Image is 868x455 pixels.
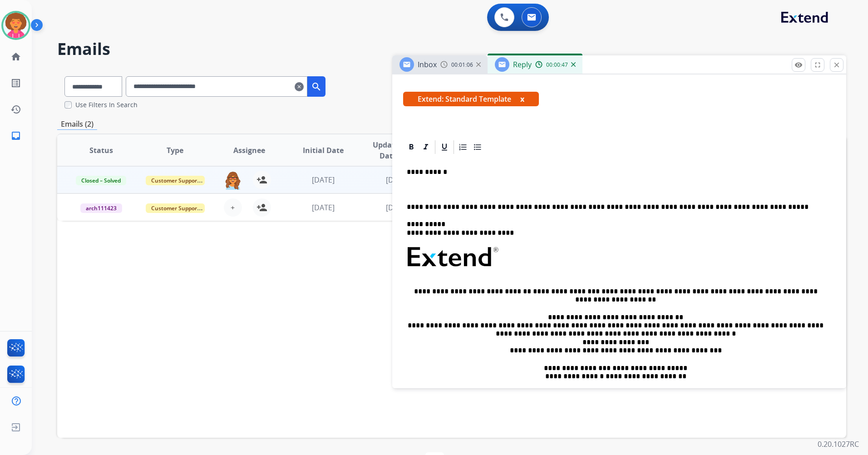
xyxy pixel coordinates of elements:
div: Bullet List [471,140,484,154]
mat-icon: fullscreen [814,61,822,69]
img: agent-avatar [224,171,242,190]
div: Italic [419,140,433,154]
span: [DATE] [312,203,335,213]
div: Bold [404,140,418,154]
span: Customer Support [146,203,205,213]
span: Assignee [233,145,265,156]
mat-icon: remove_red_eye [794,61,803,69]
span: Closed – Solved [76,176,126,185]
mat-icon: list_alt [10,78,21,89]
span: Type [167,145,183,156]
mat-icon: person_add [256,174,267,185]
span: [DATE] [312,175,335,185]
mat-icon: history [10,104,21,115]
span: [DATE] [386,175,409,185]
span: 00:00:47 [546,61,568,69]
mat-icon: close [833,61,841,69]
mat-icon: person_add [256,202,267,213]
button: x [520,94,524,104]
span: arch111423 [80,203,122,213]
span: Status [89,145,113,156]
span: Reply [513,59,532,69]
p: 0.20.1027RC [818,439,859,450]
div: Underline [438,140,451,154]
label: Use Filters In Search [75,100,138,109]
mat-icon: clear [295,81,304,92]
span: Initial Date [303,145,344,156]
span: Updated Date [368,139,409,161]
mat-icon: home [10,51,21,62]
button: + [224,198,242,217]
mat-icon: search [311,81,322,92]
p: Emails (2) [57,119,97,130]
div: Ordered List [456,140,470,154]
span: [DATE] [386,203,409,213]
span: Customer Support [146,176,205,185]
span: Extend: Standard Template [403,92,539,106]
mat-icon: inbox [10,130,21,141]
span: Inbox [418,59,437,69]
h2: Emails [57,40,846,58]
span: 00:01:06 [451,61,473,69]
img: avatar [3,13,29,38]
span: + [231,202,235,213]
